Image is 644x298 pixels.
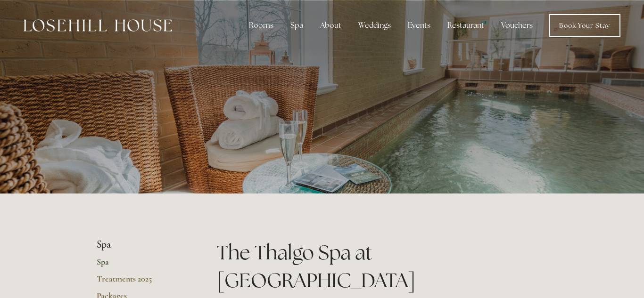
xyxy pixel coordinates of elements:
[97,274,187,290] a: Treatments 2025
[217,239,547,294] h1: The Thalgo Spa at [GEOGRAPHIC_DATA]
[97,257,187,274] a: Spa
[283,16,311,35] div: Spa
[313,16,349,35] div: About
[440,16,492,35] div: Restaurant
[549,14,620,37] a: Book Your Stay
[351,16,398,35] div: Weddings
[97,239,187,251] li: Spa
[400,16,438,35] div: Events
[24,19,172,32] img: Losehill House
[241,16,281,35] div: Rooms
[494,16,540,35] a: Vouchers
